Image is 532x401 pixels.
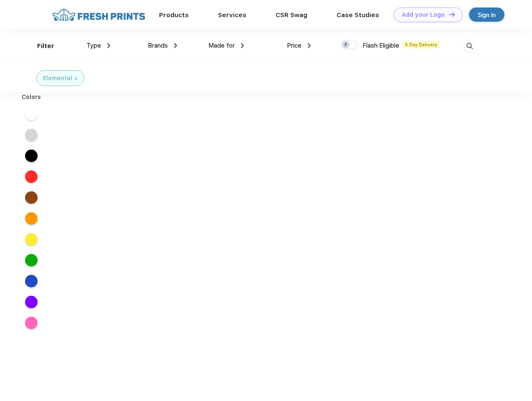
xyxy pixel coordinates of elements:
[276,11,307,19] a: CSR Swag
[449,12,455,17] img: DT
[362,42,399,49] span: Flash Eligible
[50,8,148,22] img: fo%20logo%202.webp
[478,10,496,20] div: Sign in
[86,42,101,49] span: Type
[43,74,72,83] div: Elemental
[15,93,48,102] div: Colors
[37,41,54,51] div: Filter
[174,43,177,48] img: dropdown.png
[469,8,504,22] a: Sign in
[241,43,244,48] img: dropdown.png
[403,41,440,48] span: 5 Day Delivery
[159,11,189,19] a: Products
[218,11,246,19] a: Services
[463,39,476,53] img: desktop_search.svg
[148,42,168,49] span: Brands
[287,42,301,49] span: Price
[75,77,78,80] img: filter_cancel.svg
[208,42,235,49] span: Made for
[308,43,311,48] img: dropdown.png
[107,43,110,48] img: dropdown.png
[402,11,445,18] div: Add your Logo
